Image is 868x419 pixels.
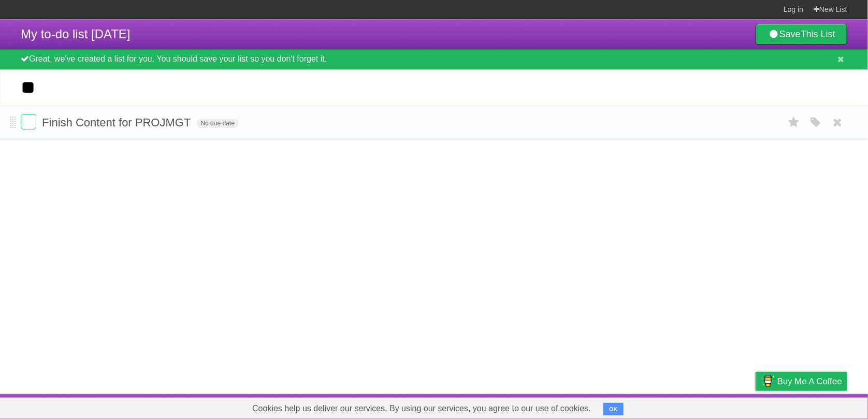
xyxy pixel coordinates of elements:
[21,27,131,41] span: My to-do list [DATE]
[756,372,847,391] a: Buy me a coffee
[784,114,804,131] label: Star task
[742,397,769,416] a: Privacy
[801,29,835,39] b: This List
[197,119,239,128] span: No due date
[777,372,842,391] span: Buy me a coffee
[618,397,640,416] a: About
[42,116,193,129] span: Finish Content for PROJMGT
[242,398,601,419] span: Cookies help us deliver our services. By using our services, you agree to our use of cookies.
[707,397,730,416] a: Terms
[782,397,847,416] a: Suggest a feature
[761,372,775,390] img: Buy me a coffee
[756,24,847,45] a: SaveThis List
[603,403,624,415] button: OK
[652,397,694,416] a: Developers
[21,114,36,129] label: Done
